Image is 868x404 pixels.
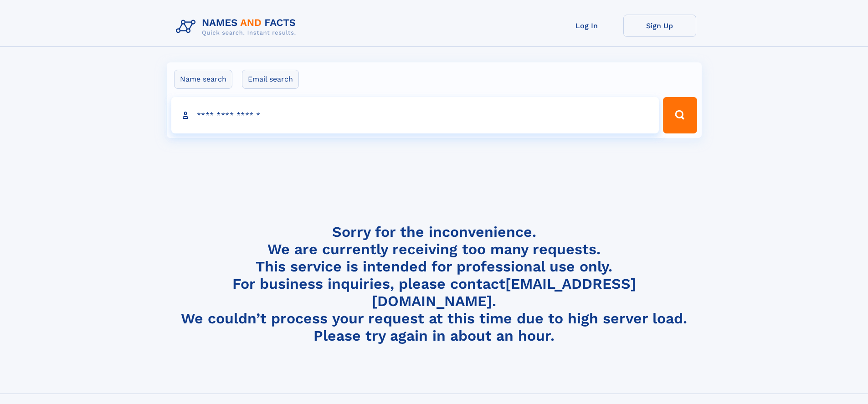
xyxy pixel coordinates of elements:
[372,275,636,310] a: [EMAIL_ADDRESS][DOMAIN_NAME]
[171,97,659,133] input: search input
[242,70,299,89] label: Email search
[172,15,303,39] img: Logo Names and Facts
[174,70,232,89] label: Name search
[550,15,623,37] a: Log In
[623,15,696,37] a: Sign Up
[663,97,697,133] button: Search Button
[172,223,696,345] h4: Sorry for the inconvenience. We are currently receiving too many requests. This service is intend...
